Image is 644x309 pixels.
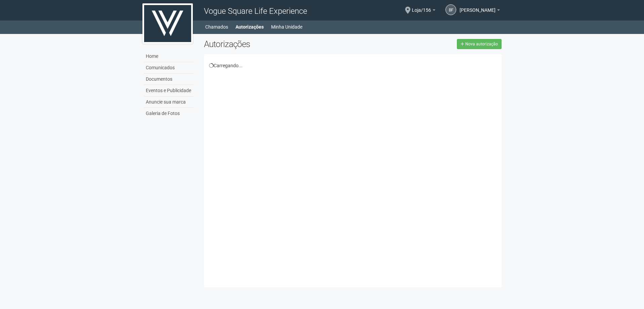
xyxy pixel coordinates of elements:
[204,39,348,49] h2: Autorizações
[144,51,194,62] a: Home
[144,62,194,74] a: Comunicados
[412,8,435,14] a: Loja/156
[144,85,194,96] a: Eventos e Publicidade
[460,8,500,14] a: [PERSON_NAME]
[460,1,496,13] span: Bianca Fragoso Kraemer Moraes da Silva
[209,63,497,69] div: Carregando...
[144,108,194,119] a: Galeria de Fotos
[271,22,302,32] a: Minha Unidade
[144,96,194,108] a: Anuncie sua marca
[205,22,228,32] a: Chamados
[142,3,193,44] img: logo.jpg
[235,22,264,32] a: Autorizações
[204,6,307,16] span: Vogue Square Life Experience
[144,74,194,85] a: Documentos
[445,4,456,15] a: BF
[465,42,498,46] span: Nova autorização
[457,39,502,49] a: Nova autorização
[412,1,431,13] span: Loja/156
